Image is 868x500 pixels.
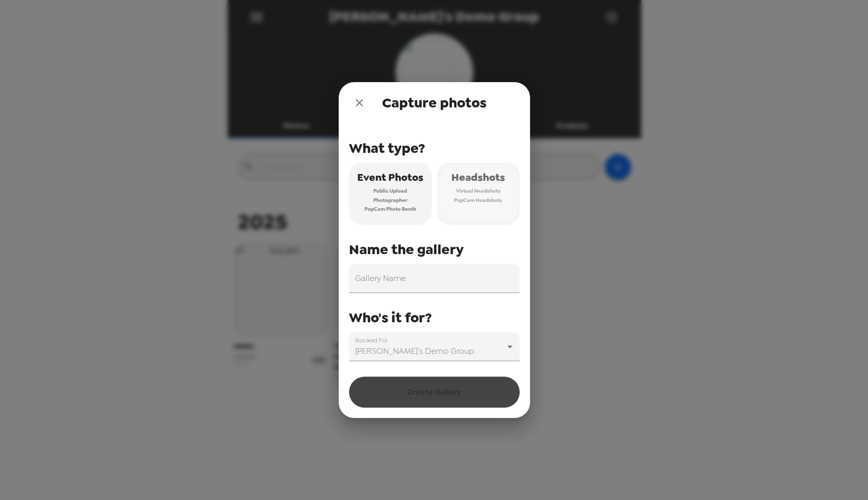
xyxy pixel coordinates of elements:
span: Name the gallery [349,240,464,259]
span: Event Photos [357,168,423,186]
label: Booked For [355,336,388,345]
button: close [349,92,370,113]
span: Public Upload [373,186,407,196]
button: HeadshotsVirtual HeadshotsPopCam Headshots [437,163,520,225]
span: Headshots [451,168,505,186]
span: Capture photos [382,93,486,112]
span: What type? [349,139,425,158]
span: PopCam Photo Booth [364,205,416,214]
button: Event PhotosPublic UploadPhotographerPopCam Photo Booth [349,163,432,225]
span: Who's it for? [349,308,432,327]
span: PopCam Headshots [454,196,502,205]
span: Photographer [373,196,407,205]
span: Virtual Headshots [456,186,500,196]
div: [PERSON_NAME]'s Demo Group [349,332,520,361]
